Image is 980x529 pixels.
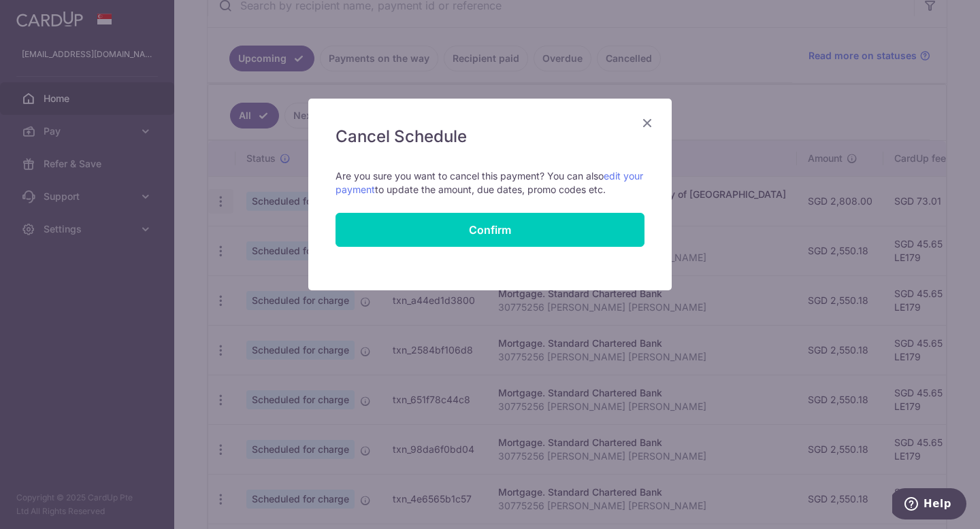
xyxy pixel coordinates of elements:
[336,169,644,197] p: Are you sure you want to cancel this payment? You can also to update the amount, due dates, promo...
[639,115,655,131] button: Close
[336,213,644,247] button: Confirm
[336,126,644,148] h5: Cancel Schedule
[892,488,966,522] iframe: Opens a widget where you can find more information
